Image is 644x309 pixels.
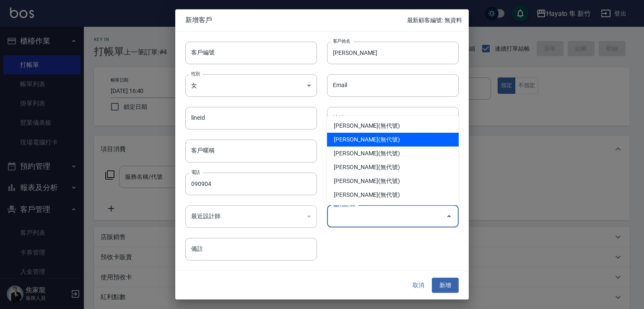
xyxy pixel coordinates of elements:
button: 新增 [432,278,459,293]
label: 偏好設計師 [333,201,355,208]
p: 最新顧客編號: 無資料 [407,16,462,25]
li: [PERSON_NAME](無代號) [327,133,459,147]
li: [PERSON_NAME](無代號) [327,174,459,188]
span: 新增客戶 [185,16,407,24]
label: 性別 [191,70,200,77]
li: [PERSON_NAME](無代號) [327,147,459,160]
label: 客戶姓名 [333,38,351,44]
li: [PERSON_NAME](無代號) [327,119,459,133]
label: 電話 [191,169,200,175]
li: [PERSON_NAME](無代號) [327,160,459,174]
li: [PERSON_NAME](無代號) [327,188,459,202]
div: 女 [185,74,317,97]
button: Close [442,210,456,223]
button: 取消 [405,278,432,293]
